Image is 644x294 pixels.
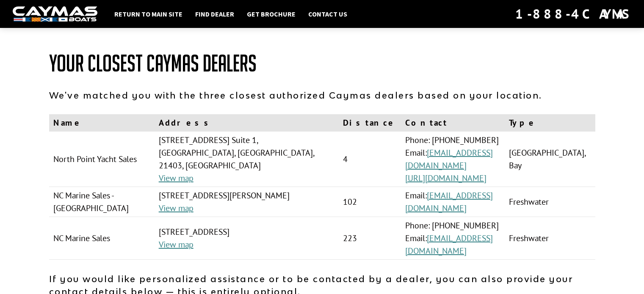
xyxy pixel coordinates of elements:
td: Freshwater [505,217,595,260]
td: [STREET_ADDRESS][PERSON_NAME] [155,187,339,217]
td: NC Marine Sales [49,217,155,260]
img: white-logo-c9c8dbefe5ff5ceceb0f0178aa75bf4bb51f6bca0971e226c86eb53dfe498488.png [13,6,97,22]
a: View map [159,203,193,214]
a: View map [159,239,193,250]
td: Freshwater [505,187,595,217]
td: 223 [339,217,401,260]
td: [STREET_ADDRESS] [155,217,339,260]
td: [GEOGRAPHIC_DATA], Bay [505,132,595,187]
p: We've matched you with the three closest authorized Caymas dealers based on your location. [49,89,595,102]
th: Address [155,114,339,132]
td: 4 [339,132,401,187]
a: [EMAIL_ADDRESS][DOMAIN_NAME] [405,147,493,171]
a: [URL][DOMAIN_NAME] [405,173,486,184]
th: Contact [401,114,505,132]
a: Find Dealer [191,8,238,19]
th: Name [49,114,155,132]
th: Distance [339,114,401,132]
a: [EMAIL_ADDRESS][DOMAIN_NAME] [405,233,493,256]
a: [EMAIL_ADDRESS][DOMAIN_NAME] [405,190,493,214]
div: 1-888-4CAYMAS [515,5,631,23]
a: Return to main site [110,8,187,19]
td: 102 [339,187,401,217]
td: [STREET_ADDRESS] Suite 1, [GEOGRAPHIC_DATA], [GEOGRAPHIC_DATA], 21403, [GEOGRAPHIC_DATA] [155,132,339,187]
a: Contact Us [304,8,351,19]
th: Type [505,114,595,132]
td: Email: [401,187,505,217]
a: Get Brochure [243,8,300,19]
td: Phone: [PHONE_NUMBER] Email: [401,132,505,187]
td: NC Marine Sales - [GEOGRAPHIC_DATA] [49,187,155,217]
h1: Your Closest Caymas Dealers [49,51,595,76]
td: North Point Yacht Sales [49,132,155,187]
td: Phone: [PHONE_NUMBER] Email: [401,217,505,260]
a: View map [159,173,193,184]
